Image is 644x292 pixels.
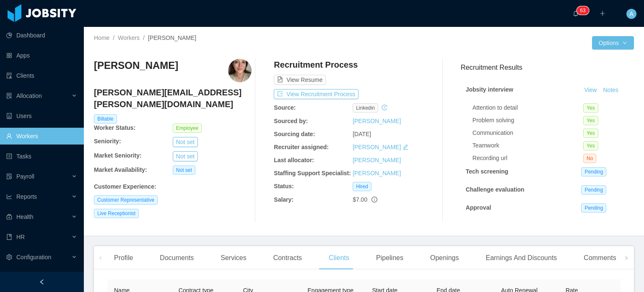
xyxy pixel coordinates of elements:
strong: Tech screening [466,168,509,175]
b: Status: [274,183,293,189]
span: Payroll [16,173,34,180]
b: Sourced by: [274,118,308,124]
span: [PERSON_NAME] [148,34,196,41]
div: Openings [423,246,466,270]
a: icon: file-textView Resume [274,76,326,83]
button: Not set [173,151,198,161]
span: Reports [16,193,37,200]
strong: Jobsity interview [466,86,514,93]
i: icon: file-protect [6,174,12,179]
i: icon: bell [573,11,579,16]
span: Live Receptionist [94,209,139,218]
i: icon: setting [6,254,12,260]
b: Recruiter assigned: [274,144,329,150]
a: Home [94,34,109,41]
span: Pending [581,167,606,176]
div: Services [214,246,253,270]
a: icon: profileTasks [6,148,77,165]
span: $7.00 [353,196,367,203]
span: No [583,154,596,163]
span: Customer Representative [94,195,158,205]
span: Pending [581,203,606,213]
span: Yes [583,116,598,125]
span: Yes [583,103,598,113]
i: icon: left [99,256,103,260]
div: Recording url [473,154,583,163]
span: Not set [173,166,195,175]
a: View [581,87,600,93]
div: Pipelines [369,246,410,270]
i: icon: book [6,234,12,240]
a: [PERSON_NAME] [353,144,401,150]
b: Seniority: [94,138,121,145]
sup: 63 [576,6,589,15]
a: icon: robotUsers [6,108,77,124]
span: / [113,34,114,41]
p: 6 [580,6,583,15]
b: Sourcing date: [274,131,315,137]
span: Configuration [16,254,51,260]
a: icon: userWorkers [6,128,77,145]
b: Worker Status: [94,124,135,131]
span: Hired [353,182,371,191]
b: Market Availability: [94,166,147,173]
div: Problem solving [473,116,583,125]
div: Teamwork [473,141,583,150]
a: icon: pie-chartDashboard [6,27,77,44]
i: icon: solution [6,93,12,99]
a: [PERSON_NAME] [353,157,401,163]
strong: Approval [466,204,491,211]
h3: Recruitment Results [461,62,634,73]
span: HR [16,234,25,240]
a: Workers [118,34,140,41]
div: Attention to detail [473,103,583,112]
i: icon: right [624,256,628,260]
a: icon: exportView Recruitment Process [274,91,358,97]
button: icon: exportView Recruitment Process [274,89,358,99]
h4: [PERSON_NAME][EMAIL_ADDRESS][PERSON_NAME][DOMAIN_NAME] [94,87,252,110]
span: Employee [173,124,202,133]
b: Salary: [274,196,293,203]
p: 3 [583,6,586,15]
button: Notes [600,85,622,95]
span: [DATE] [353,131,371,137]
strong: Challenge evaluation [466,186,525,193]
i: icon: medicine-box [6,214,12,220]
span: linkedin [353,103,378,113]
span: Pending [581,185,606,195]
b: Staffing Support Specialist: [274,170,351,176]
span: A [629,9,633,19]
div: Documents [153,246,200,270]
div: Earnings And Discounts [479,246,563,270]
b: Market Seniority: [94,152,142,159]
span: / [143,34,145,41]
b: Source: [274,104,296,111]
b: Last allocator: [274,157,314,163]
a: icon: appstoreApps [6,47,77,64]
button: Not set [173,137,198,147]
div: Comments [577,246,623,270]
b: Customer Experience : [94,183,156,190]
span: Allocation [16,92,42,99]
img: ba47f55c-0235-4a4d-bd54-c4205985d29f_685b17977159d-400w.png [228,59,252,82]
div: Profile [107,246,140,270]
span: Health [16,213,33,220]
a: icon: auditClients [6,67,77,84]
i: icon: plus [600,11,605,16]
a: [PERSON_NAME] [353,170,401,176]
span: Billable [94,114,117,124]
div: Clients [322,246,356,270]
button: Optionsicon: down [592,36,634,50]
span: Yes [583,141,598,150]
div: Communication [473,129,583,137]
button: icon: file-textView Resume [274,75,326,85]
i: icon: edit [402,144,408,150]
i: icon: history [382,105,387,110]
div: Contracts [267,246,309,270]
span: info-circle [371,197,377,203]
a: [PERSON_NAME] [353,118,401,124]
h3: [PERSON_NAME] [94,59,178,72]
i: icon: line-chart [6,194,12,200]
span: Yes [583,129,598,138]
